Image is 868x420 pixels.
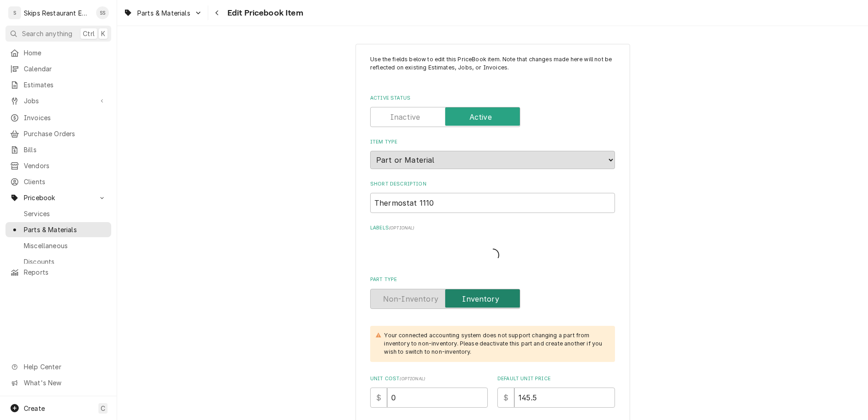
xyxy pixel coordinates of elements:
[24,362,106,372] span: Help Center
[24,177,107,186] span: Clients
[225,7,303,19] span: Edit Pricebook Item
[497,388,514,408] div: $
[24,209,107,218] span: Services
[5,254,111,269] a: Discounts
[370,276,615,308] div: Part Type
[370,138,615,146] label: Item Type
[5,206,111,221] a: Services
[370,289,615,309] div: Inventory
[370,95,615,127] div: Active Status
[5,174,111,189] a: Clients
[384,331,606,356] div: Your connected accounting system does not support changing a part from inventory to non-inventory...
[5,158,111,173] a: Vendors
[5,61,111,76] a: Calendar
[137,8,190,18] span: Parts & Materials
[24,129,107,138] span: Purchase Orders
[497,375,615,408] div: Default Unit Price
[370,276,615,283] label: Part Type
[24,96,93,106] span: Jobs
[5,26,111,42] button: Search anythingCtrlK
[370,224,615,232] label: Labels
[5,238,111,253] a: Miscellaneous
[399,376,425,381] span: ( optional )
[5,110,111,125] a: Invoices
[24,257,107,266] span: Discounts
[24,378,106,388] span: What's New
[5,190,111,205] a: Go to Pricebook
[22,29,72,38] span: Search anything
[24,225,107,234] span: Parts & Materials
[370,95,615,102] label: Active Status
[101,29,105,38] span: K
[120,5,206,21] a: Go to Parts & Materials
[24,80,107,90] span: Estimates
[497,375,615,383] label: Default Unit Price
[5,126,111,141] a: Purchase Orders
[24,404,45,412] span: Create
[24,113,107,122] span: Invoices
[5,142,111,157] a: Bills
[24,193,93,202] span: Pricebook
[24,48,107,58] span: Home
[101,404,105,413] span: C
[370,224,615,265] div: Labels
[370,55,615,80] p: Use the fields below to edit this PriceBook item. Note that changes made here will not be reflect...
[389,225,415,230] span: ( optional )
[24,161,107,170] span: Vendors
[210,5,225,20] button: Navigate back
[24,241,107,250] span: Miscellaneous
[5,359,111,374] a: Go to Help Center
[370,375,488,408] div: Unit Cost
[5,77,111,92] a: Estimates
[370,375,488,383] label: Unit Cost
[8,6,21,19] div: S
[24,64,107,74] span: Calendar
[370,388,387,408] div: $
[370,138,615,169] div: Item Type
[370,193,615,213] input: Name used to describe this Part or Material
[24,8,91,18] div: Skips Restaurant Equipment
[370,181,615,213] div: Short Description
[83,29,95,38] span: Ctrl
[5,93,111,108] a: Go to Jobs
[5,222,111,237] a: Parts & Materials
[5,45,111,60] a: Home
[5,375,111,390] a: Go to What's New
[24,145,107,154] span: Bills
[96,6,109,19] div: Shan Skipper's Avatar
[5,265,111,280] a: Reports
[486,246,499,265] span: Loading...
[370,181,615,188] label: Short Description
[24,267,107,277] span: Reports
[96,6,109,19] div: SS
